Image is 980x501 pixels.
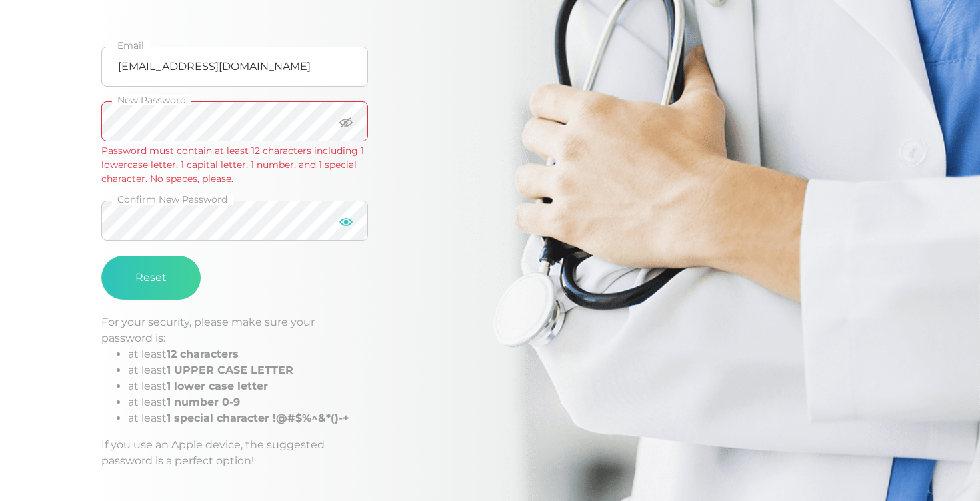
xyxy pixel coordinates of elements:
[128,394,368,410] li: at least
[128,346,368,362] li: at least
[101,47,368,87] input: Email
[101,256,201,300] button: Reset
[128,362,368,378] li: at least
[167,396,240,408] b: 1 number 0-9
[101,314,368,469] div: For your security, please make sure your password is: If you use an Apple device, the suggested p...
[128,410,368,426] li: at least
[167,364,293,376] b: 1 UPPER CASE LETTER
[167,348,239,360] b: 12 characters
[128,378,368,394] li: at least
[167,412,349,424] b: 1 special character !@#$%^&*()-+
[101,144,368,186] div: Password must contain at least 12 characters including 1 lowercase letter, 1 capital letter, 1 nu...
[167,380,268,392] b: 1 lower case letter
